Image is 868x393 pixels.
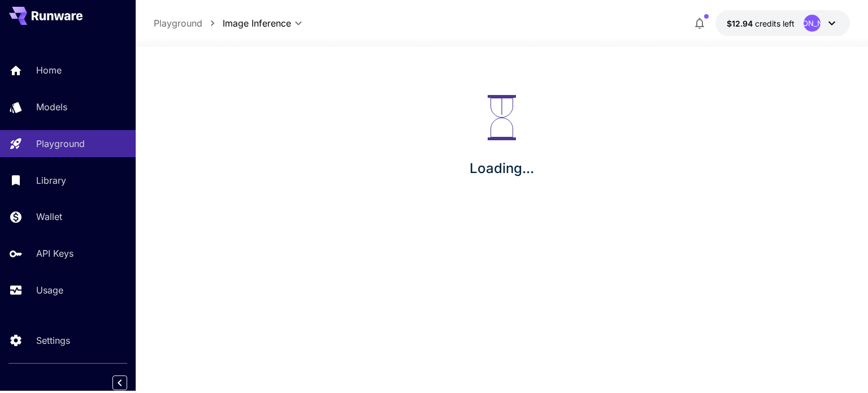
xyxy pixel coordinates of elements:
[36,334,70,347] p: Settings
[121,373,136,393] div: Collapse sidebar
[154,16,202,30] a: Playground
[112,375,127,390] button: Collapse sidebar
[755,19,795,28] span: credits left
[36,283,63,297] p: Usage
[36,174,66,187] p: Library
[804,15,821,32] div: [PERSON_NAME]
[36,137,85,150] p: Playground
[470,158,534,179] p: Loading...
[36,210,62,223] p: Wallet
[715,10,850,36] button: $12.94405[PERSON_NAME]
[727,19,755,28] span: $12.94
[36,247,73,260] p: API Keys
[154,16,223,30] nav: breadcrumb
[223,16,291,30] span: Image Inference
[727,18,795,29] div: $12.94405
[36,100,67,114] p: Models
[36,63,62,77] p: Home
